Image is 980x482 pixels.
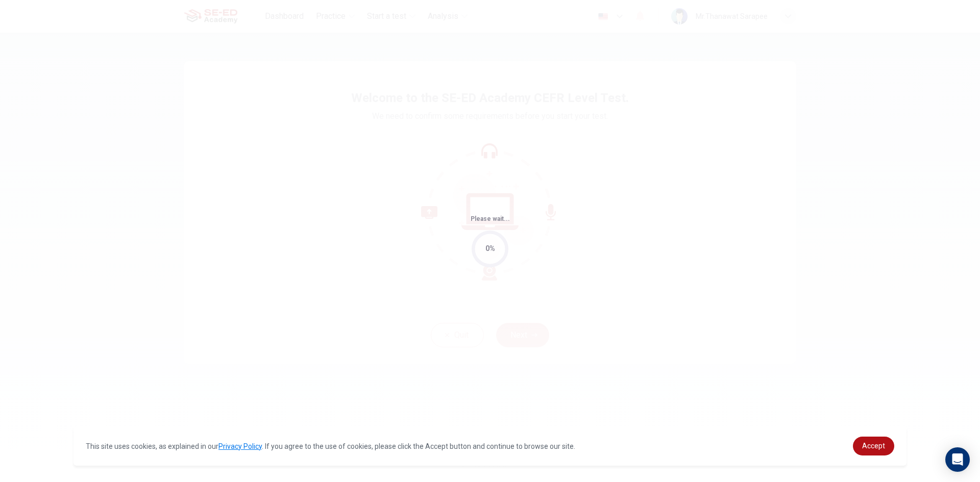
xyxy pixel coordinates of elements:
[73,426,906,466] div: cookieconsent
[471,215,510,222] span: Please wait...
[485,243,495,255] div: 0%
[862,442,885,450] span: Accept
[853,437,894,455] a: dismiss cookie message
[218,442,262,450] a: Privacy Policy
[86,442,575,450] span: This site uses cookies, as explained in our . If you agree to the use of cookies, please click th...
[945,447,970,472] div: Open Intercom Messenger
